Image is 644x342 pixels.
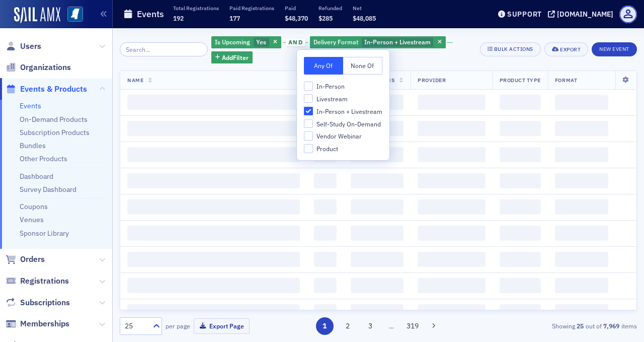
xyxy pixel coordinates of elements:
[316,107,382,116] span: In-Person + Livestream
[20,172,53,181] a: Dashboard
[555,226,608,241] span: ‌
[6,318,69,329] a: Memberships
[555,173,608,188] span: ‌
[507,10,542,19] div: Support
[500,121,541,136] span: ‌
[6,84,87,95] a: Events & Products
[500,147,541,162] span: ‌
[20,202,48,211] a: Coupons
[304,119,382,128] label: Self-Study On-Demand
[555,304,608,319] span: ‌
[418,252,485,267] span: ‌
[316,120,381,128] span: Self-Study On-Demand
[6,297,70,308] a: Subscriptions
[20,276,69,287] span: Registrations
[285,5,308,12] p: Paid
[500,199,541,215] span: ‌
[304,94,313,103] input: Livestream
[351,252,404,267] span: ‌
[548,11,617,18] button: [DOMAIN_NAME]
[592,44,637,53] a: New Event
[215,38,250,46] span: Is Upcoming
[480,42,541,56] button: Bulk Actions
[316,95,348,103] span: Livestream
[125,321,147,331] div: 25
[418,77,446,84] span: Provider
[256,38,266,46] span: Yes
[351,199,404,215] span: ‌
[500,304,541,319] span: ‌
[418,95,485,110] span: ‌
[127,226,300,241] span: ‌
[304,82,382,91] label: In-Person
[494,46,533,52] div: Bulk Actions
[20,115,88,124] a: On-Demand Products
[222,53,249,62] span: Add Filter
[339,317,356,335] button: 2
[575,321,586,330] strong: 25
[127,121,300,136] span: ‌
[314,199,337,215] span: ‌
[500,77,541,84] span: Product Type
[418,147,485,162] span: ‌
[314,278,337,293] span: ‌
[500,173,541,188] span: ‌
[20,41,41,52] span: Users
[602,321,621,330] strong: 7,969
[304,57,343,75] button: Any Of
[304,82,313,91] input: In-Person
[557,10,613,19] div: [DOMAIN_NAME]
[384,321,398,330] span: …
[127,304,300,319] span: ‌
[418,173,485,188] span: ‌
[418,278,485,293] span: ‌
[229,14,240,22] span: 177
[500,226,541,241] span: ‌
[314,226,337,241] span: ‌
[286,38,305,46] span: and
[304,144,313,153] input: Product
[555,147,608,162] span: ‌
[229,5,274,12] p: Paid Registrations
[20,154,67,163] a: Other Products
[127,252,300,267] span: ‌
[555,199,608,215] span: ‌
[560,47,581,52] div: Export
[544,42,588,56] button: Export
[20,128,90,137] a: Subscription Products
[418,199,485,215] span: ‌
[304,107,313,116] input: In-Person + Livestream
[304,119,313,128] input: Self-Study On-Demand
[60,7,83,24] a: View Homepage
[619,6,637,23] span: Profile
[318,14,333,22] span: $285
[304,144,382,153] label: Product
[500,95,541,110] span: ‌
[211,36,281,49] div: Yes
[127,173,300,188] span: ‌
[592,42,637,56] button: New Event
[304,107,382,116] label: In-Person + Livestream
[20,215,44,224] a: Venues
[555,77,577,84] span: Format
[20,84,87,95] span: Events & Products
[283,38,308,46] button: and
[418,121,485,136] span: ‌
[316,317,334,335] button: 1
[173,5,219,12] p: Total Registrations
[20,229,69,238] a: Sponsor Library
[404,317,422,335] button: 319
[555,95,608,110] span: ‌
[318,5,342,12] p: Refunded
[173,14,184,22] span: 192
[314,252,337,267] span: ‌
[304,94,382,103] label: Livestream
[418,226,485,241] span: ‌
[20,101,41,110] a: Events
[555,252,608,267] span: ‌
[353,14,376,22] span: $48,085
[314,173,337,188] span: ‌
[351,304,404,319] span: ‌
[351,226,404,241] span: ‌
[20,254,45,265] span: Orders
